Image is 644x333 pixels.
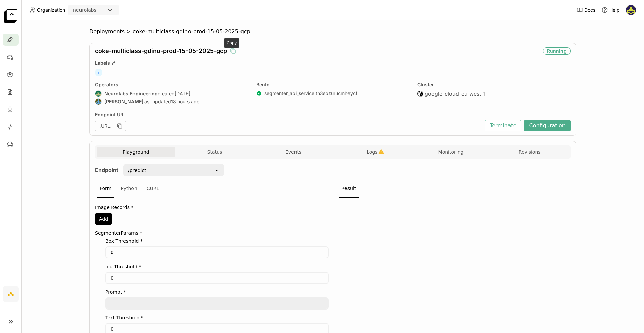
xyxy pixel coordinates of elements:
strong: Neurolabs Engineering [104,91,158,97]
button: Configuration [524,120,571,131]
span: 18 hours ago [171,99,199,105]
span: [DATE] [175,91,190,97]
div: [URL] [95,121,126,131]
div: Copy [224,38,239,48]
input: Selected neurolabs. [97,7,98,14]
div: /predict [128,167,146,174]
div: Result [339,180,359,198]
span: Deployments [89,28,125,35]
label: Prompt * [105,289,329,295]
label: SegmenterParams * [95,230,329,236]
strong: [PERSON_NAME] [104,99,143,105]
button: Events [254,147,333,157]
div: Form [97,180,114,198]
label: Text Threshold * [105,315,329,320]
a: Docs [576,7,595,13]
span: Help [609,7,620,13]
div: created [95,90,248,97]
button: Status [175,147,254,157]
div: Labels [95,60,571,66]
label: Iou Threshold * [105,264,329,269]
button: Revisions [490,147,569,157]
nav: Breadcrumbs navigation [89,28,576,35]
img: logo [4,9,17,23]
img: Farouk Ghallabi [626,5,636,15]
div: Help [601,7,620,13]
div: Cluster [417,82,571,88]
span: coke-multiclass-gdino-prod-15-05-2025-gcp [133,28,250,35]
div: CURL [144,180,162,198]
span: > [125,28,133,35]
img: Neurolabs Engineering [95,91,101,97]
span: Organization [37,7,65,13]
img: Flaviu Sămărghițan [95,99,101,105]
span: coke-multiclass-gdino-prod-15-05-2025-gcp [95,47,227,55]
label: Image Records * [95,205,329,210]
div: last updated [95,98,248,105]
span: google-cloud-eu-west-1 [425,90,486,97]
button: Terminate [485,120,521,131]
div: Python [118,180,140,198]
button: Add [95,213,112,225]
span: Docs [584,7,595,13]
span: Logs [367,149,377,155]
svg: open [214,168,219,173]
span: + [95,69,102,76]
label: Box Threshold * [105,238,329,244]
button: Playground [97,147,175,157]
div: Operators [95,82,248,88]
div: neurolabs [73,7,96,13]
div: Bento [256,82,410,88]
button: Monitoring [412,147,490,157]
div: Endpoint URL [95,112,481,118]
a: segmenter_api_service:th3spzurucmheycf [264,90,357,96]
div: Running [543,47,571,55]
input: Selected /predict. [147,167,148,174]
strong: Endpoint [95,166,118,173]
